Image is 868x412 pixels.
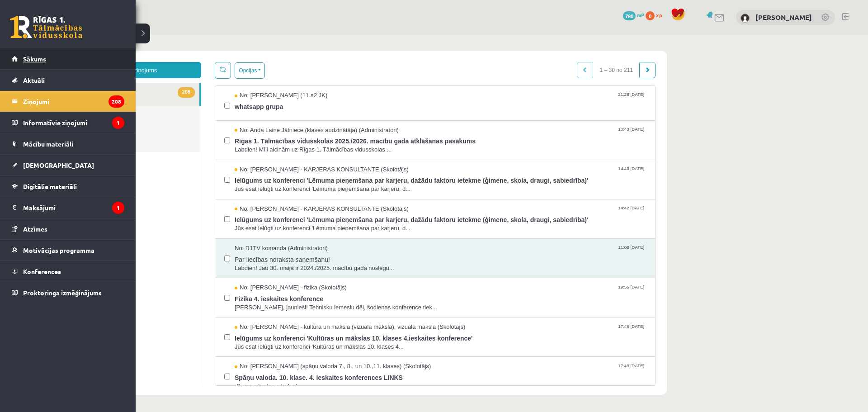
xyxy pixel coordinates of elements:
a: No: [PERSON_NAME] - fizika (Skolotājs) 19:55 [DATE] Fizika 4. ieskaites konference [PERSON_NAME],... [198,249,610,277]
span: mP [637,11,644,19]
span: Ielūgums uz konferenci 'Lēmuma pieņemšana par karjeru, dažādu faktoru ietekme (ģimene, skola, dra... [198,139,610,150]
span: 14:43 [DATE] [580,131,610,137]
span: Atzīmes [23,225,47,233]
a: Konferences [12,261,124,282]
span: [PERSON_NAME], jaunieši! Tehnisku iemeslu dēļ, šodienas konference tiek... [198,269,610,277]
a: 780 mP [623,11,644,19]
span: xp [656,11,662,19]
span: No: [PERSON_NAME] - fizika (Skolotājs) [198,249,311,257]
a: Motivācijas programma [12,240,124,260]
a: Informatīvie ziņojumi1 [12,112,124,133]
span: Fizika 4. ieskaites konference [198,257,610,269]
a: Ziņojumi208 [12,91,124,112]
span: No: R1TV komanda (Administratori) [198,209,292,218]
span: Jūs esat ielūgti uz konferenci 'Lēmuma pieņemšana par karjeru, d... [198,189,610,198]
span: Digitālie materiāli [23,182,77,190]
a: No: R1TV komanda (Administratori) 11:08 [DATE] Par liecības noraksta saņemšanu! Labdien! Jau 30. ... [198,209,610,237]
a: Digitālie materiāli [12,176,124,197]
span: Sākums [23,55,46,63]
span: No: [PERSON_NAME] - kultūra un māksla (vizuālā māksla), vizuālā māksla (Skolotājs) [198,288,429,297]
span: No: [PERSON_NAME] (11.a2 JK) [198,57,291,65]
button: Opcijas [198,28,229,44]
span: Motivācijas programma [23,246,94,254]
span: Rīgas 1. Tālmācības vidusskolas 2025./2026. mācību gada atklāšanas pasākums [198,99,610,111]
span: 11:08 [DATE] [580,209,610,216]
span: 0 [646,11,655,20]
a: Atzīmes [12,218,124,239]
a: 0 xp [646,11,666,19]
a: 208Ienākošie [27,48,163,71]
a: Proktoringa izmēģinājums [12,282,124,303]
span: whatsapp grupa [198,65,610,76]
span: 19:55 [DATE] [580,249,610,256]
span: Konferences [23,267,61,275]
a: Jauns ziņojums [27,27,165,43]
a: No: [PERSON_NAME] - kultūra un māksla (vizuālā māksla), vizuālā māksla (Skolotājs) 17:46 [DATE] I... [198,288,610,316]
span: Proktoringa izmēģinājums [23,289,102,297]
span: Spāņu valoda. 10. klase. 4. ieskaites konferences LINKS [198,336,610,347]
i: 1 [112,202,124,214]
span: Aktuāli [23,76,45,84]
span: 10:43 [DATE] [580,91,610,98]
a: Dzēstie [27,94,165,117]
legend: Maksājumi [23,197,124,218]
span: Mācību materiāli [23,140,73,148]
span: 780 [623,11,636,20]
img: Mikus Marko Ruža [741,14,750,23]
span: Labdien! Jau 30. maijā ir 2024./2025. mācību gada noslēgu... [198,229,610,238]
span: ¡Buenas tardes a todos! [198,347,610,356]
span: 208 [142,52,159,63]
span: 14:42 [DATE] [580,170,610,177]
span: No: [PERSON_NAME] - KARJERAS KONSULTANTE (Skolotājs) [198,131,373,139]
span: 17:46 [DATE] [580,288,610,295]
i: 1 [112,117,124,129]
a: No: [PERSON_NAME] (spāņu valoda 7., 8., un 10.,11. klases) (Skolotājs) 17:49 [DATE] Spāņu valoda.... [198,327,610,355]
a: Nosūtītie [27,71,165,94]
a: No: [PERSON_NAME] - KARJERAS KONSULTANTE (Skolotājs) 14:42 [DATE] Ielūgums uz konferenci 'Lēmuma ... [198,170,610,198]
legend: Informatīvie ziņojumi [23,112,124,133]
span: No: Anda Laine Jātniece (klases audzinātāja) (Administratori) [198,91,363,100]
a: Rīgas 1. Tālmācības vidusskola [10,16,82,38]
span: No: [PERSON_NAME] (spāņu valoda 7., 8., un 10.,11. klases) (Skolotājs) [198,327,395,336]
a: [DEMOGRAPHIC_DATA] [12,155,124,175]
a: Mācību materiāli [12,133,124,154]
a: Aktuāli [12,70,124,90]
a: Sākums [12,48,124,69]
a: No: Anda Laine Jātniece (klases audzinātāja) (Administratori) 10:43 [DATE] Rīgas 1. Tālmācības vi... [198,91,610,119]
a: [PERSON_NAME] [755,13,812,22]
span: 17:49 [DATE] [580,327,610,334]
span: Jūs esat ielūgti uz konferenci 'Lēmuma pieņemšana par karjeru, d... [198,150,610,159]
legend: Ziņojumi [23,91,124,112]
span: Ielūgums uz konferenci 'Lēmuma pieņemšana par karjeru, dažādu faktoru ietekme (ģimene, skola, dra... [198,178,610,189]
span: Labdien! Mīļi aicinām uz Rīgas 1. Tālmācības vidusskolas ... [198,111,610,119]
span: 1 – 30 no 211 [557,27,604,43]
span: 21:28 [DATE] [580,57,610,63]
span: No: [PERSON_NAME] - KARJERAS KONSULTANTE (Skolotājs) [198,170,373,179]
a: No: [PERSON_NAME] (11.a2 JK) 21:28 [DATE] whatsapp grupa [198,57,610,80]
a: Maksājumi1 [12,197,124,218]
span: [DEMOGRAPHIC_DATA] [23,161,94,169]
span: Ielūgums uz konferenci 'Kultūras un mākslas 10. klases 4.ieskaites konference' [198,297,610,308]
span: Par liecības noraksta saņemšanu! [198,218,610,229]
a: No: [PERSON_NAME] - KARJERAS KONSULTANTE (Skolotājs) 14:43 [DATE] Ielūgums uz konferenci 'Lēmuma ... [198,131,610,159]
span: Jūs esat ielūgti uz konferenci 'Kultūras un mākslas 10. klases 4... [198,308,610,317]
i: 208 [108,95,124,108]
